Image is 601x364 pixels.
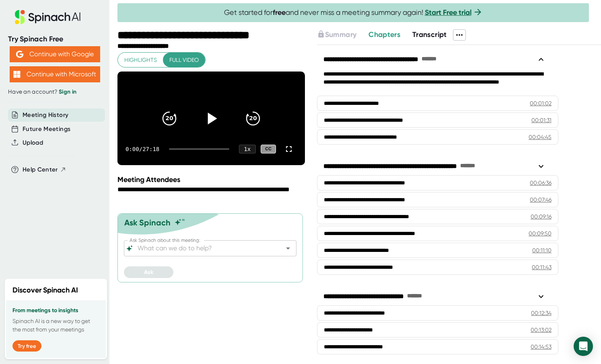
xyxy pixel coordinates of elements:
[16,51,23,58] img: Aehbyd4JwY73AAAAAElFTkSuQmCC
[10,66,100,82] button: Continue with Microsoft
[532,246,552,254] div: 00:11:10
[574,337,593,356] div: Open Intercom Messenger
[23,138,43,147] button: Upload
[136,243,270,254] input: What can we do to help?
[531,309,552,317] div: 00:12:34
[163,53,205,67] button: Full video
[368,29,400,40] button: Chapters
[12,317,99,334] p: Spinach AI is a new way to get the most from your meetings
[12,307,99,314] h3: From meetings to insights
[273,8,286,17] b: free
[124,266,173,278] button: Ask
[530,196,552,204] div: 00:07:46
[23,125,70,134] button: Future Meetings
[529,229,552,237] div: 00:09:50
[23,165,58,174] span: Help Center
[531,116,552,124] div: 00:01:31
[124,218,171,227] div: Ask Spinach
[317,29,356,40] button: Summary
[282,243,294,254] button: Open
[531,343,552,351] div: 00:14:53
[530,99,552,107] div: 00:01:02
[23,110,68,120] button: Meeting History
[12,285,78,296] h2: Discover Spinach AI
[169,55,199,65] span: Full video
[10,46,100,62] button: Continue with Google
[8,35,101,44] div: Try Spinach Free
[124,55,157,65] span: Highlights
[532,263,552,271] div: 00:11:43
[12,340,41,352] button: Try free
[531,213,552,221] div: 00:09:16
[59,88,76,95] a: Sign in
[531,326,552,334] div: 00:13:02
[126,146,159,152] div: 0:00 / 27:18
[144,269,153,276] span: Ask
[530,179,552,187] div: 00:06:36
[368,30,400,39] span: Chapters
[239,145,256,153] div: 1 x
[8,88,101,96] div: Have an account?
[325,30,356,39] span: Summary
[529,133,552,141] div: 00:04:45
[261,145,276,154] div: CC
[224,8,483,17] span: Get started for and never miss a meeting summary again!
[118,53,163,67] button: Highlights
[412,30,447,39] span: Transcript
[425,8,471,17] a: Start Free trial
[23,165,66,174] button: Help Center
[412,29,447,40] button: Transcript
[117,175,307,184] div: Meeting Attendees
